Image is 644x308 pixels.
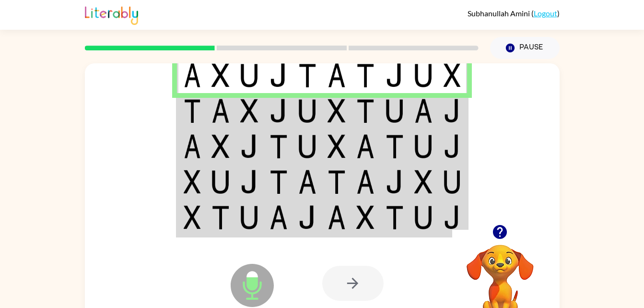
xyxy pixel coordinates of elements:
img: j [269,63,288,87]
img: t [356,63,375,87]
a: Logout [534,9,557,18]
img: x [211,134,230,158]
img: x [328,99,346,123]
img: j [444,205,461,229]
img: j [240,134,258,158]
img: t [386,205,404,229]
img: a [211,99,230,123]
img: t [269,170,288,194]
img: u [211,170,230,194]
img: u [298,134,316,158]
img: t [328,170,346,194]
img: u [298,99,316,123]
img: u [386,99,404,123]
img: x [444,63,461,87]
div: ( ) [468,9,560,18]
img: t [386,134,404,158]
img: a [184,134,201,158]
img: a [356,170,375,194]
img: x [240,99,258,123]
img: Literably [85,4,138,25]
img: u [414,63,433,87]
img: u [414,134,433,158]
img: t [184,99,201,123]
img: t [298,63,316,87]
img: j [298,205,316,229]
span: Subhanullah Amini [468,9,531,18]
img: a [184,63,201,87]
img: u [444,170,461,194]
img: x [356,205,375,229]
img: u [240,205,258,229]
img: t [356,99,375,123]
img: a [328,205,346,229]
button: Pause [490,37,560,59]
img: u [240,63,258,87]
img: a [269,205,288,229]
img: a [328,63,346,87]
img: j [386,63,404,87]
img: t [211,205,230,229]
img: a [356,134,375,158]
img: j [240,170,258,194]
img: x [328,134,346,158]
img: j [386,170,404,194]
img: a [298,170,316,194]
img: x [414,170,433,194]
img: x [184,205,201,229]
img: j [269,99,288,123]
img: x [184,170,201,194]
img: x [211,63,230,87]
img: u [414,205,433,229]
img: j [444,134,461,158]
img: t [269,134,288,158]
img: j [444,99,461,123]
img: a [414,99,433,123]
